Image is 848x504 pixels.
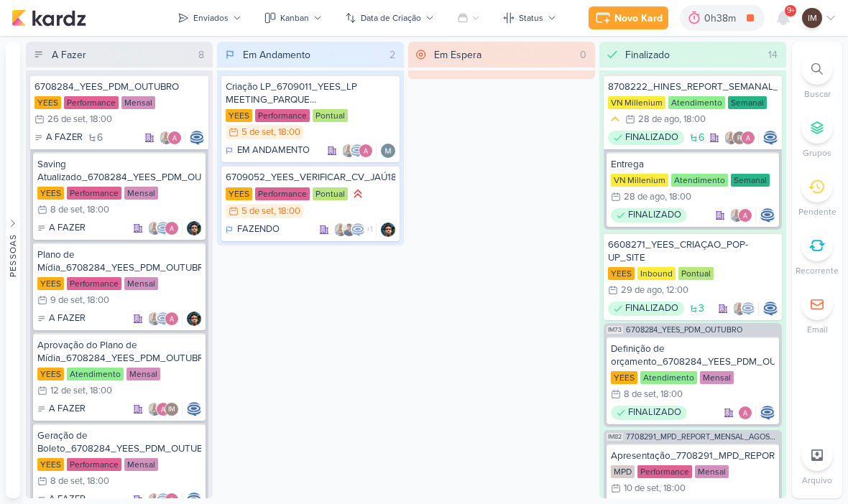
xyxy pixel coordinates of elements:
[50,296,83,305] div: 9 de set
[226,80,395,106] div: Criação LP_6709011_YEES_LP MEETING_PARQUE BUENA VISTA
[6,234,19,277] div: Pessoas
[611,208,687,223] div: FINALIZADO
[67,458,121,471] div: Performance
[679,115,706,124] div: , 18:00
[808,11,817,24] p: IM
[165,402,179,416] div: Isabella Machado Guimarães
[255,109,310,122] div: Performance
[187,221,201,235] img: Nelito Junior
[704,11,740,26] div: 0h38m
[608,112,622,126] div: Prioridade Média
[678,267,714,280] div: Pontual
[350,144,364,158] img: Caroline Traven De Andrade
[732,302,759,316] div: Colaboradores: Iara Santos, Caroline Traven De Andrade
[729,208,756,223] div: Colaboradores: Iara Santos, Alessandra Gomes
[34,131,83,145] div: A FAZER
[83,477,109,486] div: , 18:00
[37,368,64,381] div: YEES
[167,131,182,145] img: Alessandra Gomes
[625,131,678,145] p: FINALIZADO
[760,208,775,223] div: Responsável: Caroline Traven De Andrade
[147,312,162,326] img: Iara Santos
[787,5,795,17] span: 9+
[589,6,668,29] button: Novo Kard
[241,207,274,216] div: 5 de set
[724,131,738,145] img: Iara Santos
[608,96,665,109] div: VN Millenium
[159,131,173,145] img: Iara Santos
[608,238,778,264] div: 6608271_YEES_CRIAÇAO_POP-UP_SITE
[159,131,185,145] div: Colaboradores: Iara Santos, Alessandra Gomes
[628,208,681,223] p: FINALIZADO
[608,131,684,145] div: FINALIZADO
[237,223,280,237] p: FAZENDO
[121,96,155,109] div: Mensal
[804,88,831,101] p: Buscar
[187,402,201,416] div: Responsável: Caroline Traven De Andrade
[226,171,395,184] div: 6709052_YEES_VERIFICAR_CV_JAÚ1894
[728,96,767,109] div: Semanal
[165,312,179,326] img: Alessandra Gomes
[156,312,170,326] img: Caroline Traven De Andrade
[611,449,775,462] div: Apresentação_7708291_MPD_REPORT_MENSAL_AGOSTO
[724,131,759,145] div: Colaboradores: Iara Santos, Rafael Dornelles, Alessandra Gomes
[624,484,659,493] div: 10 de set
[608,267,635,280] div: YEES
[37,429,201,455] div: Geração de Boleto_6708284_YEES_PDM_OUTUBRO
[659,484,686,493] div: , 18:00
[156,221,170,235] img: Caroline Traven De Andrade
[738,406,756,420] div: Colaboradores: Alessandra Gomes
[6,42,20,498] button: Pessoas
[803,146,831,159] p: Grupos
[608,302,684,316] div: FINALIZADO
[49,312,86,326] p: A FAZER
[662,286,688,295] div: , 12:00
[86,115,112,124] div: , 18:00
[274,207,300,216] div: , 18:00
[50,477,83,486] div: 8 de set
[626,433,779,441] span: 7708291_MPD_REPORT_MENSAL_AGOSTO
[700,371,734,384] div: Mensal
[237,144,310,158] p: EM ANDAMENTO
[628,406,681,420] p: FINALIZADO
[611,342,775,368] div: Definição de orçamento_6708284_YEES_PDM_OUTUBRO
[699,304,704,314] span: 3
[243,47,310,62] div: Em Andamento
[187,402,201,416] img: Caroline Traven De Andrade
[762,47,783,62] div: 14
[226,187,252,200] div: YEES
[156,402,170,416] img: Alessandra Gomes
[763,131,778,145] img: Caroline Traven De Andrade
[241,128,274,137] div: 5 de set
[732,302,747,316] img: Iara Santos
[187,312,201,326] div: Responsável: Nelito Junior
[147,312,183,326] div: Colaboradores: Iara Santos, Caroline Traven De Andrade, Alessandra Gomes
[50,205,83,215] div: 8 de set
[608,80,778,93] div: 8708222_HINES_REPORT_SEMANAL_28.08
[741,131,755,145] img: Alessandra Gomes
[637,465,692,478] div: Performance
[37,277,64,290] div: YEES
[614,11,663,26] div: Novo Kard
[738,406,752,420] img: Alessandra Gomes
[763,302,778,316] img: Caroline Traven De Andrade
[86,386,112,396] div: , 18:00
[802,8,822,28] div: Isabella Machado Guimarães
[34,96,61,109] div: YEES
[738,208,752,223] img: Alessandra Gomes
[381,144,395,158] div: Responsável: Mariana Amorim
[67,277,121,290] div: Performance
[434,47,481,62] div: Em Espera
[37,187,64,200] div: YEES
[83,296,109,305] div: , 18:00
[760,406,775,420] img: Caroline Traven De Andrade
[147,402,183,416] div: Colaboradores: Iara Santos, Alessandra Gomes, Isabella Machado Guimarães
[381,144,395,158] img: Mariana Amorim
[193,47,210,62] div: 8
[741,302,755,316] img: Caroline Traven De Andrade
[640,371,697,384] div: Atendimento
[760,208,775,223] img: Caroline Traven De Andrade
[37,158,201,184] div: Saving Atualizado_6708284_YEES_PDM_OUTUBRO
[274,128,300,137] div: , 18:00
[226,223,280,237] div: FAZENDO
